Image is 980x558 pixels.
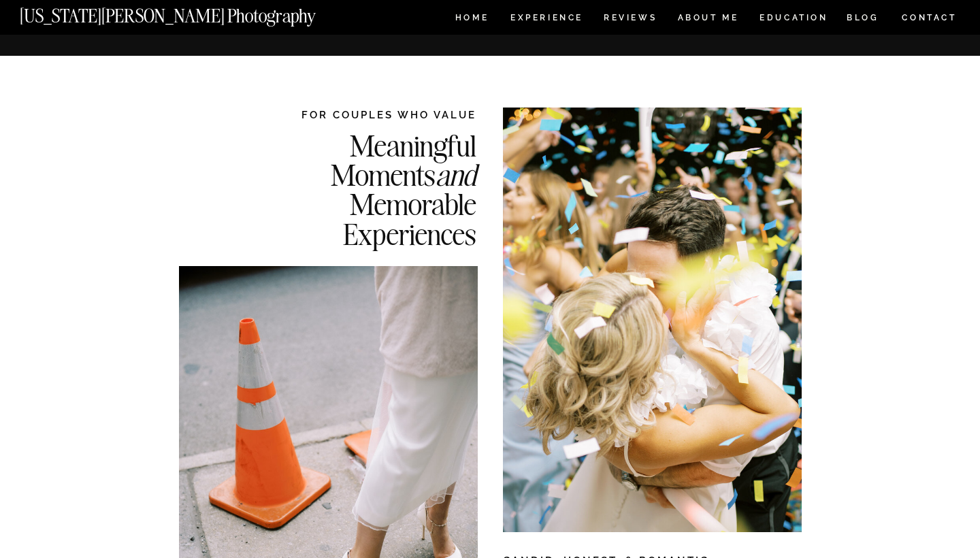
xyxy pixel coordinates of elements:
[20,7,361,18] a: [US_STATE][PERSON_NAME] Photography
[453,14,491,25] a: HOME
[604,14,655,25] a: REVIEWS
[510,14,582,25] a: Experience
[677,14,739,25] a: ABOUT ME
[436,156,476,193] i: and
[261,108,476,122] h2: FOR COUPLES WHO VALUE
[901,10,958,25] a: CONTACT
[739,6,944,16] a: Get in Touch
[847,14,879,25] a: BLOG
[758,14,830,25] a: EDUCATION
[261,131,476,247] h2: Meaningful Moments Memorable Experiences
